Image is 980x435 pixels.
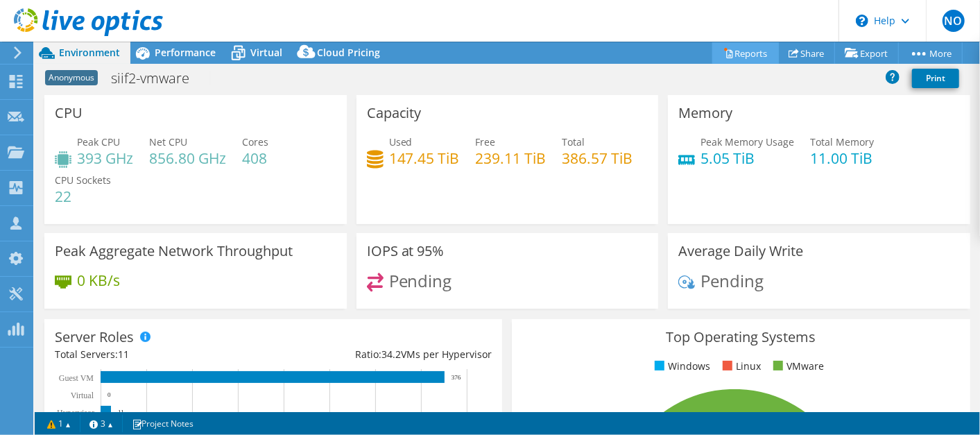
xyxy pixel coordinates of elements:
span: Virtual [250,46,282,59]
div: Total Servers: [55,347,273,362]
h3: IOPS at 95% [367,244,445,259]
span: Cloud Pricing [317,46,380,59]
span: Pending [700,269,764,292]
a: Share [778,42,835,64]
span: Environment [59,46,120,59]
h4: 0 KB/s [77,273,120,288]
span: 11 [118,348,129,361]
h3: Peak Aggregate Network Throughput [55,244,293,259]
h3: Capacity [367,105,422,121]
h3: Memory [678,105,732,121]
a: 3 [80,415,123,432]
h4: 239.11 TiB [476,151,547,166]
h4: 5.05 TiB [700,151,794,166]
h3: CPU [55,105,83,121]
div: Ratio: VMs per Hypervisor [273,347,492,362]
text: 376 [452,374,461,381]
span: Free [476,135,496,148]
text: Guest VM [59,373,94,383]
span: Peak Memory Usage [700,135,794,148]
h4: 22 [55,189,111,204]
span: Peak CPU [77,135,120,148]
svg: \n [856,15,868,27]
li: VMware [770,359,824,374]
span: Pending [389,269,452,292]
span: 34.2 [381,348,401,361]
h4: 11.00 TiB [810,151,874,166]
li: Windows [651,359,710,374]
span: Total [562,135,585,148]
span: CPU Sockets [55,173,111,187]
span: Anonymous [45,70,98,85]
h4: 386.57 TiB [562,151,633,166]
a: Project Notes [122,415,203,432]
text: 11 [118,409,124,416]
a: More [898,42,963,64]
h4: 393 GHz [77,151,133,166]
h1: siif2-vmware [105,71,211,86]
a: 1 [37,415,80,432]
li: Linux [719,359,761,374]
a: Export [834,42,899,64]
span: NO [943,10,965,32]
h3: Server Roles [55,330,134,345]
span: Used [389,135,413,148]
text: Hypervisor [57,408,94,418]
h3: Average Daily Write [678,244,803,259]
h4: 147.45 TiB [389,151,460,166]
h3: Top Operating Systems [522,330,959,345]
h4: 408 [242,151,268,166]
h4: 856.80 GHz [149,151,226,166]
text: 0 [108,391,111,398]
a: Reports [712,42,779,64]
span: Performance [155,46,216,59]
text: Virtual [71,391,94,400]
a: Print [912,69,959,88]
span: Cores [242,135,268,148]
span: Total Memory [810,135,874,148]
span: Net CPU [149,135,187,148]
